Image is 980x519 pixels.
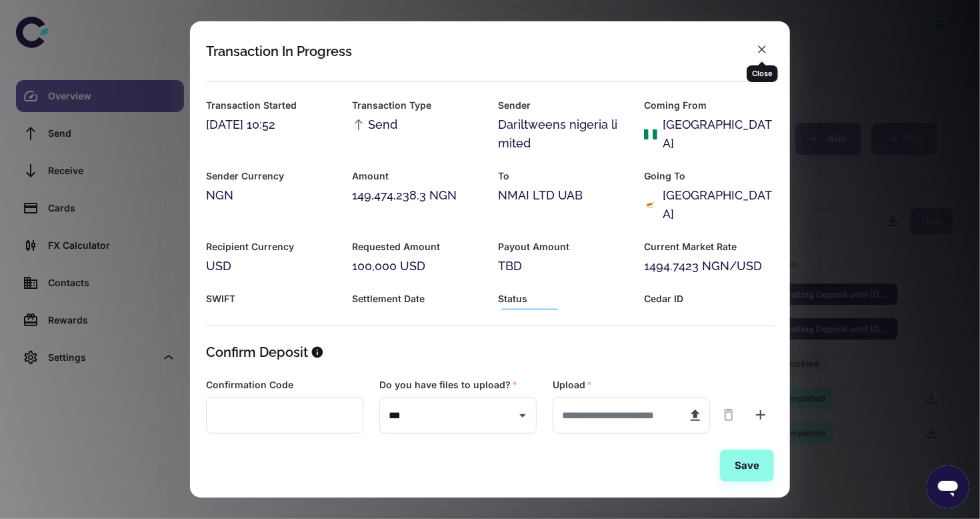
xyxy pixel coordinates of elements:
[206,378,293,392] label: Confirmation Code
[553,378,592,392] label: Upload
[206,257,336,276] div: USD
[352,309,482,328] div: TBD
[747,65,778,82] div: Close
[352,169,482,183] h6: Amount
[206,309,336,328] div: [SWIFT_CODE]
[644,98,774,113] h6: Coming From
[206,186,336,205] div: NGN
[498,292,628,306] h6: Status
[644,292,774,306] h6: Cedar ID
[663,186,774,223] div: [GEOGRAPHIC_DATA]
[352,115,397,134] span: Send
[206,43,352,59] div: Transaction In Progress
[352,98,482,113] h6: Transaction Type
[644,239,774,254] h6: Current Market Rate
[927,466,969,508] iframe: Button to launch messaging window, conversation in progress
[663,115,774,153] div: [GEOGRAPHIC_DATA]
[513,406,532,425] button: Open
[498,169,628,183] h6: To
[498,257,628,276] div: TBD
[206,292,336,306] h6: SWIFT
[206,115,336,134] div: [DATE] 10:52
[498,239,628,254] h6: Payout Amount
[352,292,482,306] h6: Settlement Date
[206,169,336,183] h6: Sender Currency
[352,186,482,205] div: 149,474,238.3 NGN
[206,342,308,362] h5: Confirm Deposit
[352,257,482,276] div: 100,000 USD
[206,239,336,254] h6: Recipient Currency
[379,378,517,392] label: Do you have files to upload?
[644,169,774,183] h6: Going To
[644,309,774,328] div: 6000103180
[352,239,482,254] h6: Requested Amount
[720,450,774,482] button: Save
[644,257,774,276] div: 1494.7423 NGN/USD
[498,98,628,113] h6: Sender
[498,186,628,205] div: NMAI LTD UAB
[498,115,628,153] div: Dariltweens nigeria limited
[206,98,336,113] h6: Transaction Started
